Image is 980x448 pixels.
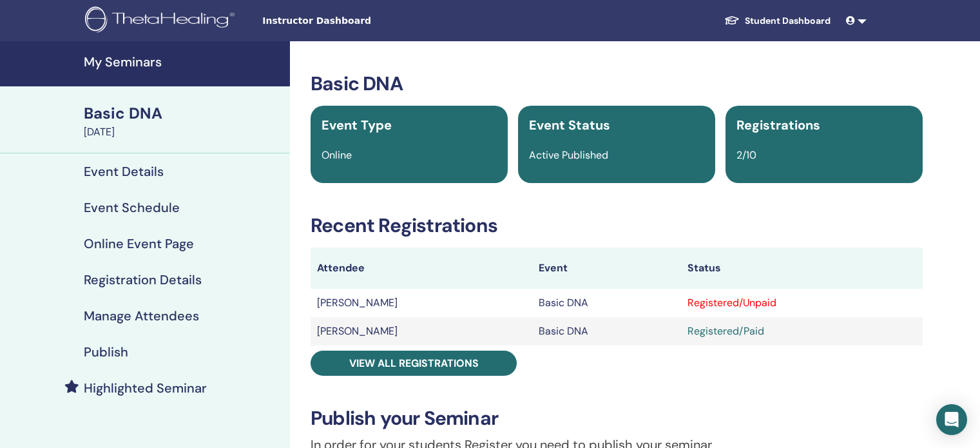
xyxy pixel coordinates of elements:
span: Instructor Dashboard [262,14,456,28]
h4: Publish [84,344,128,360]
td: Basic DNA [532,317,680,346]
h4: Event Schedule [84,200,180,215]
span: Active Published [529,148,608,162]
a: Basic DNA[DATE] [76,102,290,140]
h4: Online Event Page [84,236,194,251]
h4: My Seminars [84,54,282,70]
span: Event Status [529,117,610,133]
h3: Basic DNA [311,72,923,95]
div: [DATE] [84,124,282,140]
td: [PERSON_NAME] [311,317,532,346]
a: View all registrations [311,351,517,376]
img: logo.png [85,6,239,35]
h4: Registration Details [84,272,202,287]
a: Student Dashboard [714,9,841,33]
span: View all registrations [349,356,479,370]
span: Online [322,148,352,162]
div: Registered/Paid [687,324,916,339]
div: Basic DNA [84,102,282,124]
h3: Recent Registrations [311,214,923,237]
h4: Event Details [84,164,164,179]
div: Open Intercom Messenger [936,404,967,435]
td: Basic DNA [532,289,680,317]
span: Event Type [322,117,392,133]
img: graduation-cap-white.svg [724,15,740,26]
div: Registered/Unpaid [687,295,916,311]
h4: Manage Attendees [84,308,199,324]
span: Registrations [736,117,820,133]
th: Status [681,248,923,289]
h4: Highlighted Seminar [84,380,207,396]
th: Event [532,248,680,289]
span: 2/10 [736,148,756,162]
th: Attendee [311,248,532,289]
h3: Publish your Seminar [311,407,923,430]
td: [PERSON_NAME] [311,289,532,317]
